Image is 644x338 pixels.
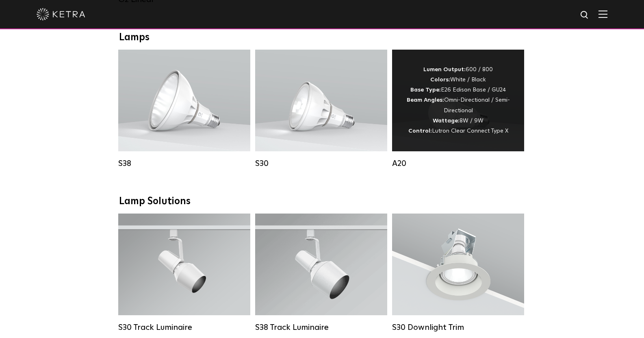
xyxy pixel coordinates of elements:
a: S30 Lumen Output:1100Colors:White / BlackBase Type:E26 Edison Base / GU24Beam Angles:15° / 25° / ... [255,50,387,168]
img: ketra-logo-2019-white [37,8,85,20]
a: S30 Downlight Trim S30 Downlight Trim [392,214,524,332]
div: Lamp Solutions [119,196,525,207]
div: Lamps [119,32,525,44]
img: Hamburger%20Nav.svg [598,10,607,18]
a: A20 Lumen Output:600 / 800Colors:White / BlackBase Type:E26 Edison Base / GU24Beam Angles:Omni-Di... [392,50,524,168]
div: S30 [255,159,387,168]
div: S30 Downlight Trim [392,323,524,332]
a: S38 Lumen Output:1100Colors:White / BlackBase Type:E26 Edison Base / GU24Beam Angles:10° / 25° / ... [118,50,250,168]
div: S38 Track Luminaire [255,323,387,332]
strong: Beam Angles: [407,97,444,103]
a: S30 Track Luminaire Lumen Output:1100Colors:White / BlackBeam Angles:15° / 25° / 40° / 60° / 90°W... [118,214,250,332]
span: Lutron Clear Connect Type X [432,128,508,134]
img: search icon [580,10,590,20]
div: S30 Track Luminaire [118,323,250,332]
strong: Base Type: [410,87,441,93]
div: 600 / 800 White / Black E26 Edison Base / GU24 Omni-Directional / Semi-Directional 8W / 9W [404,65,512,136]
strong: Wattage: [433,118,460,124]
strong: Lumen Output: [423,67,466,72]
div: S38 [118,159,250,168]
a: S38 Track Luminaire Lumen Output:1100Colors:White / BlackBeam Angles:10° / 25° / 40° / 60°Wattage... [255,214,387,332]
div: A20 [392,159,524,168]
strong: Colors: [430,77,450,83]
strong: Control: [408,128,432,134]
